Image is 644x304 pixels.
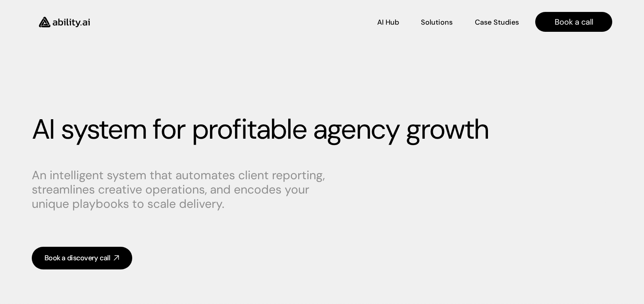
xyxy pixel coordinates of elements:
nav: Main navigation [101,12,612,32]
p: An intelligent system that automates client reporting, streamlines creative operations, and encod... [32,168,334,211]
p: Solutions [421,17,453,27]
a: Book a call [535,12,612,32]
a: Book a discovery call [32,247,132,269]
h3: Ready-to-use in Slack [46,75,101,83]
h1: AI system for profitable agency growth [32,113,612,146]
p: Book a call [555,16,593,27]
div: Book a discovery call [44,253,110,263]
p: AI Hub [377,17,399,27]
a: Case Studies [474,15,519,29]
a: AI Hub [377,15,399,29]
a: Solutions [421,15,453,29]
p: Case Studies [475,17,519,27]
